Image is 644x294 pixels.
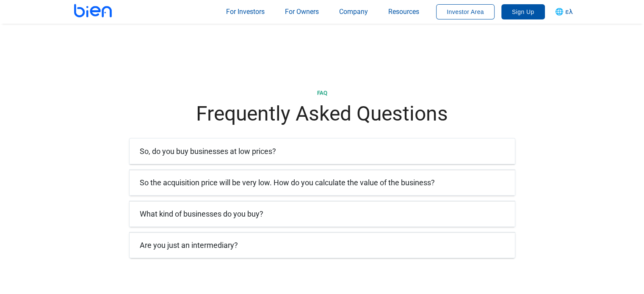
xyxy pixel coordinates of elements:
[285,8,319,16] span: For Owners
[339,8,368,16] span: Company
[130,201,515,226] button: What kind of businesses do you buy?
[140,178,435,187] font: So the acquisition price will be very low. How do you calculate the value of the business?
[501,8,545,16] a: Sign Up
[317,90,327,96] font: FAQ
[140,240,238,249] font: Are you just an intermediary?
[196,102,448,126] font: Frequently Asked Questions
[447,8,484,15] span: Investor Area
[512,8,534,15] span: Sign Up
[501,4,545,19] button: Sign Up
[436,8,495,16] a: Investor Area
[140,209,263,218] font: What kind of businesses do you buy?
[130,170,515,195] button: So the acquisition price will be very low. How do you calculate the value of the business?
[555,8,573,16] span: 🌐 ελ
[130,138,515,164] button: So, do you buy businesses at low prices?
[226,8,265,16] span: For Investors
[130,232,515,258] button: Are you just an intermediary?
[436,4,495,19] button: Investor Area
[388,8,419,16] span: Resources
[140,146,276,155] font: So, do you buy businesses at low prices?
